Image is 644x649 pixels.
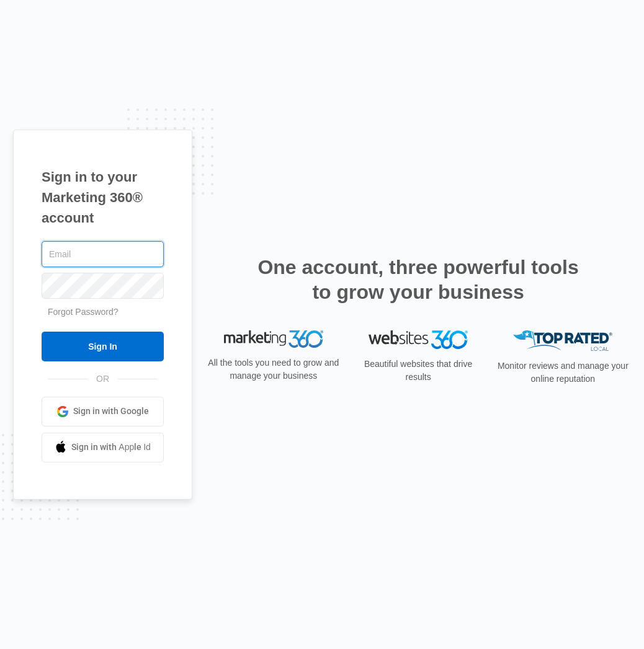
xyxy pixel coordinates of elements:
p: All the tools you need to grow and manage your business [205,356,341,382]
span: Sign in with Google [73,405,149,418]
p: Monitor reviews and manage your online reputation [495,360,631,386]
p: Beautiful websites that drive results [350,358,486,384]
span: Sign in with Apple Id [71,441,151,454]
h1: Sign in to your Marketing 360® account [42,167,164,228]
input: Email [42,241,164,267]
a: Forgot Password? [48,307,119,317]
input: Sign In [42,332,164,361]
h2: One account, three powerful tools to grow your business [254,255,583,304]
a: Sign in with Apple Id [42,433,164,462]
img: Marketing 360 [224,330,323,348]
img: Top Rated Local [513,330,612,351]
img: Websites 360 [369,330,468,348]
span: OR [87,373,118,386]
a: Sign in with Google [42,397,164,426]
